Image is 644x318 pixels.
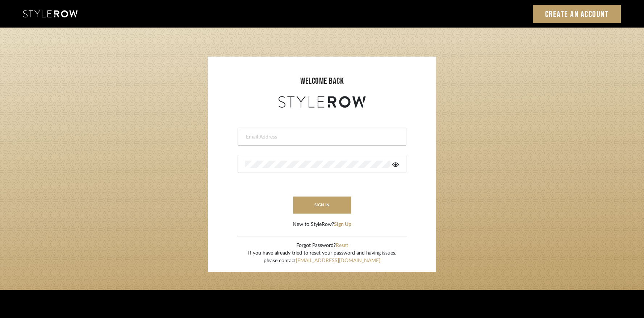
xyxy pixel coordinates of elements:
input: Email Address [245,133,397,141]
div: New to StyleRow? [293,221,351,228]
a: Create an Account [533,5,621,23]
div: Forgot Password? [248,242,396,249]
button: Reset [336,242,348,249]
button: sign in [293,197,351,214]
a: [EMAIL_ADDRESS][DOMAIN_NAME] [296,258,380,263]
div: welcome back [215,75,429,88]
div: If you have already tried to reset your password and having issues, please contact [248,249,396,265]
button: Sign Up [334,221,351,228]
